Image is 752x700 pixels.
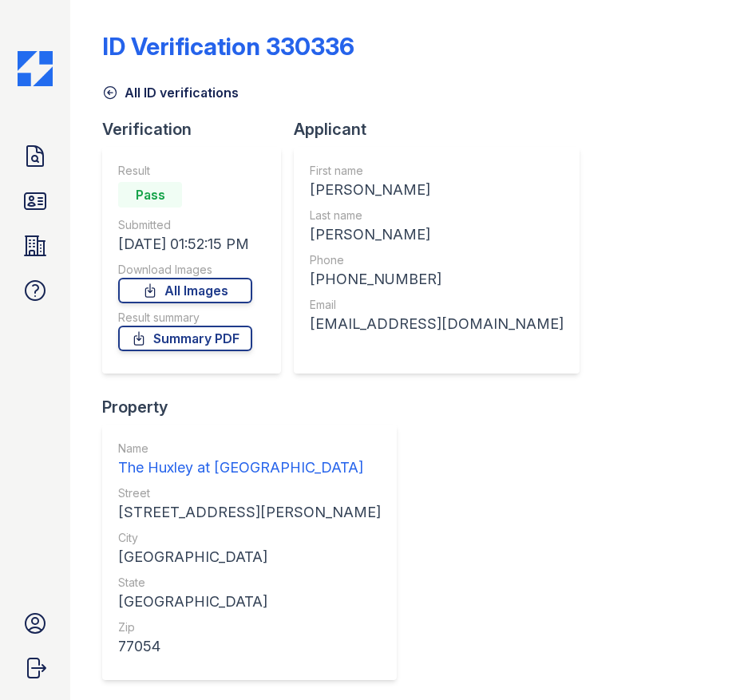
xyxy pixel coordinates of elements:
div: [PERSON_NAME] [310,223,564,246]
div: [EMAIL_ADDRESS][DOMAIN_NAME] [310,313,564,335]
div: City [118,530,381,546]
div: State [118,575,381,591]
div: [STREET_ADDRESS][PERSON_NAME] [118,501,381,524]
div: Email [310,297,564,313]
img: CE_Icon_Blue-c292c112584629df590d857e76928e9f676e5b41ef8f769ba2f05ee15b207248.png [18,51,53,86]
div: Result [118,163,252,179]
div: [GEOGRAPHIC_DATA] [118,546,381,568]
div: ID Verification 330336 [102,32,354,61]
div: Verification [102,118,294,140]
a: All Images [118,278,252,303]
div: Download Images [118,262,252,278]
a: All ID verifications [102,83,239,102]
div: The Huxley at [GEOGRAPHIC_DATA] [118,457,381,479]
div: First name [310,163,564,179]
div: [PERSON_NAME] [310,179,564,201]
div: 77054 [118,635,381,658]
a: Name The Huxley at [GEOGRAPHIC_DATA] [118,441,381,479]
div: Street [118,485,381,501]
div: [DATE] 01:52:15 PM [118,233,252,255]
div: Zip [118,619,381,635]
div: Submitted [118,217,252,233]
div: [GEOGRAPHIC_DATA] [118,591,381,613]
div: Last name [310,208,564,223]
a: Summary PDF [118,326,252,351]
div: Result summary [118,310,252,326]
div: Applicant [294,118,592,140]
div: Name [118,441,381,457]
div: Phone [310,252,564,268]
div: Pass [118,182,182,208]
div: [PHONE_NUMBER] [310,268,564,291]
div: Property [102,396,410,418]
